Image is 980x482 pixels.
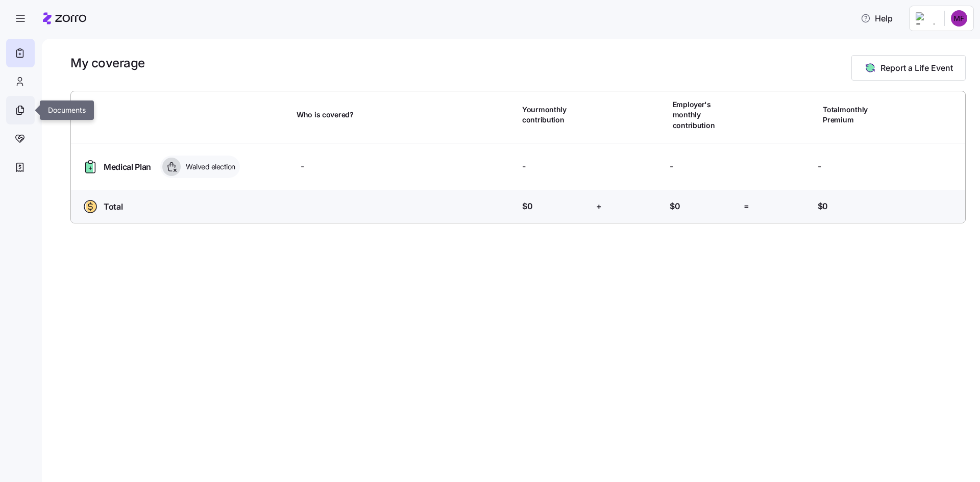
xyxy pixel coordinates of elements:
img: ab950ebd7c731523cc3f55f7534ab0d0 [951,10,967,27]
span: $0 [670,200,680,213]
span: - [670,160,673,173]
span: Waived election [183,162,235,172]
span: Report a Life Event [880,62,953,74]
span: Medical Plan [104,161,151,173]
span: + [596,200,602,213]
button: Help [852,8,901,29]
span: $0 [818,200,828,213]
h1: My coverage [70,55,145,71]
span: - [301,160,304,173]
span: Help [861,12,893,24]
button: Report a Life Event [851,55,966,81]
span: Who is covered? [297,110,354,120]
span: Employer's monthly contribution [673,99,740,131]
span: Total monthly Premium [823,105,890,125]
span: - [522,160,526,173]
span: $0 [522,200,532,213]
span: - [818,160,821,173]
span: Your monthly contribution [522,105,589,125]
img: Employer logo [916,12,936,24]
span: Total [104,200,122,213]
span: = [744,200,749,213]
